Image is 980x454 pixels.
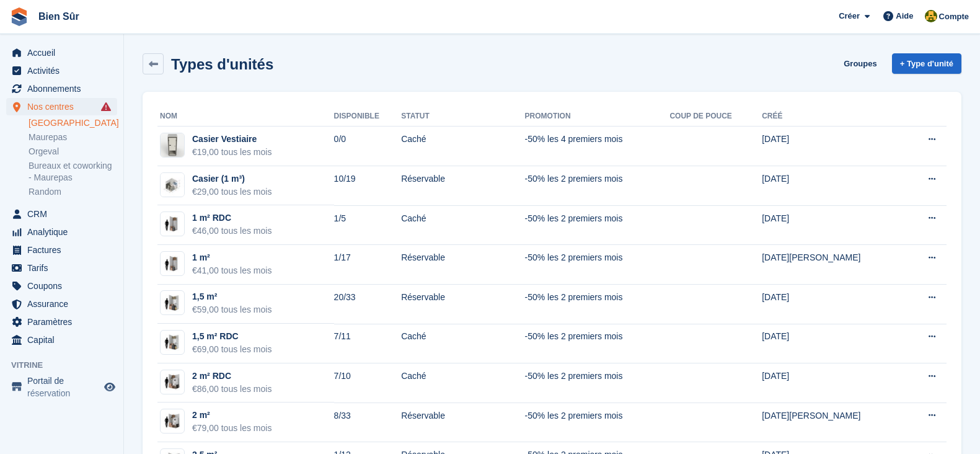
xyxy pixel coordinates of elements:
[762,245,908,285] td: [DATE][PERSON_NAME]
[762,324,908,363] td: [DATE]
[27,205,102,223] span: CRM
[839,10,860,22] span: Créer
[192,225,271,238] div: €46,00 tous les mois
[6,98,117,115] a: menu
[334,127,402,166] td: 0/0
[192,251,271,264] div: 1 m²
[29,131,117,143] a: Maurepas
[762,166,908,206] td: [DATE]
[334,107,402,127] th: Disponible
[161,215,184,233] img: box-1m2.jpg
[525,324,670,363] td: -50% les 2 premiers mois
[892,53,961,74] a: + Type d'unité
[669,107,762,127] th: Coup de pouce
[525,285,670,324] td: -50% les 2 premiers mois
[11,359,123,372] span: Vitrine
[401,363,524,403] td: Caché
[6,223,117,241] a: menu
[161,373,184,391] img: box-2m2.jpg
[27,241,102,259] span: Factures
[334,403,402,442] td: 8/33
[6,331,117,349] a: menu
[33,6,84,27] a: Bien Sûr
[27,98,102,115] span: Nos centres
[401,205,524,245] td: Caché
[161,133,184,157] img: locker%20petit%20casier.png
[27,44,102,61] span: Accueil
[401,166,524,206] td: Réservable
[401,245,524,285] td: Réservable
[762,403,908,442] td: [DATE][PERSON_NAME]
[6,44,117,61] a: menu
[29,146,117,158] a: Orgeval
[192,330,271,343] div: 1,5 m² RDC
[29,117,117,129] a: [GEOGRAPHIC_DATA]
[896,10,913,22] span: Aide
[6,205,117,223] a: menu
[10,7,29,26] img: stora-icon-8386f47178a22dfd0bd8f6a31ec36ba5ce8667c1dd55bd0f319d3a0aa187defe.svg
[925,10,937,22] img: Fatima Kelaaoui
[192,211,271,225] div: 1 m² RDC
[6,80,117,97] a: menu
[102,380,117,394] a: Boutique d'aperçu
[762,107,908,127] th: Créé
[525,245,670,285] td: -50% les 2 premiers mois
[334,363,402,403] td: 7/10
[6,241,117,259] a: menu
[157,107,334,127] th: Nom
[192,146,271,159] div: €19,00 tous les mois
[27,223,102,241] span: Analytique
[762,127,908,166] td: [DATE]
[192,264,271,277] div: €41,00 tous les mois
[27,80,102,97] span: Abonnements
[192,133,271,146] div: Casier Vestiaire
[6,259,117,277] a: menu
[401,324,524,363] td: Caché
[762,285,908,324] td: [DATE]
[161,334,184,352] img: box-1,5m2.jpg
[334,324,402,363] td: 7/11
[762,363,908,403] td: [DATE]
[27,277,102,295] span: Coupons
[6,62,117,79] a: menu
[401,107,524,127] th: Statut
[762,205,908,245] td: [DATE]
[6,375,117,399] a: menu
[525,363,670,403] td: -50% les 2 premiers mois
[192,343,271,356] div: €69,00 tous les mois
[27,331,102,349] span: Capital
[525,403,670,442] td: -50% les 2 premiers mois
[29,160,117,184] a: Bureaux et coworking - Maurepas
[401,403,524,442] td: Réservable
[192,290,271,303] div: 1,5 m²
[6,295,117,313] a: menu
[839,53,881,74] a: Groupes
[161,173,184,197] img: locker%201m3.jpg
[192,422,271,435] div: €79,00 tous les mois
[401,127,524,166] td: Caché
[192,383,271,396] div: €86,00 tous les mois
[401,285,524,324] td: Réservable
[171,56,273,73] h2: Types d'unités
[27,313,102,331] span: Paramètres
[192,303,271,316] div: €59,00 tous les mois
[334,166,402,206] td: 10/19
[192,172,271,185] div: Casier (1 m³)
[334,285,402,324] td: 20/33
[525,166,670,206] td: -50% les 2 premiers mois
[525,205,670,245] td: -50% les 2 premiers mois
[161,294,184,312] img: 15-sqft-unit.jpg
[161,412,184,430] img: 20-sqft-unit.jpg
[939,11,969,23] span: Compte
[192,185,271,198] div: €29,00 tous les mois
[6,313,117,331] a: menu
[29,186,117,198] a: Random
[192,409,271,422] div: 2 m²
[192,370,271,383] div: 2 m² RDC
[101,102,111,112] i: Des échecs de synchronisation des entrées intelligentes se sont produits
[6,277,117,295] a: menu
[27,62,102,79] span: Activités
[334,205,402,245] td: 1/5
[525,127,670,166] td: -50% les 4 premiers mois
[161,255,184,273] img: 10-sqft-unit.jpg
